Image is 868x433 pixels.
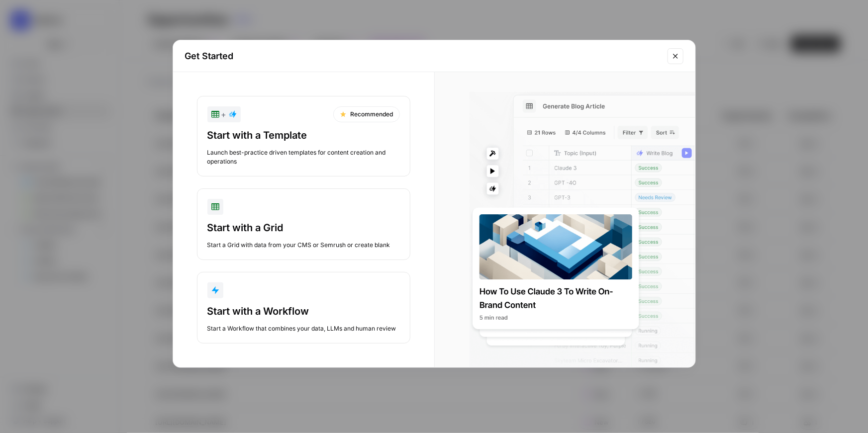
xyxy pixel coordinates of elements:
button: Close modal [668,48,683,64]
div: Start with a Template [207,128,400,142]
div: + [211,108,237,120]
div: Start with a Grid [207,221,400,235]
div: Start with a Workflow [207,304,400,318]
button: Start with a GridStart a Grid with data from your CMS or Semrush or create blank [197,188,410,260]
button: +RecommendedStart with a TemplateLaunch best-practice driven templates for content creation and o... [197,96,410,176]
div: Start a Workflow that combines your data, LLMs and human review [207,324,400,333]
button: Start with a WorkflowStart a Workflow that combines your data, LLMs and human review [197,272,410,344]
div: Launch best-practice driven templates for content creation and operations [207,148,400,166]
div: Start a Grid with data from your CMS or Semrush or create blank [207,241,400,250]
div: Recommended [333,106,400,122]
h2: Get Started [185,49,662,63]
